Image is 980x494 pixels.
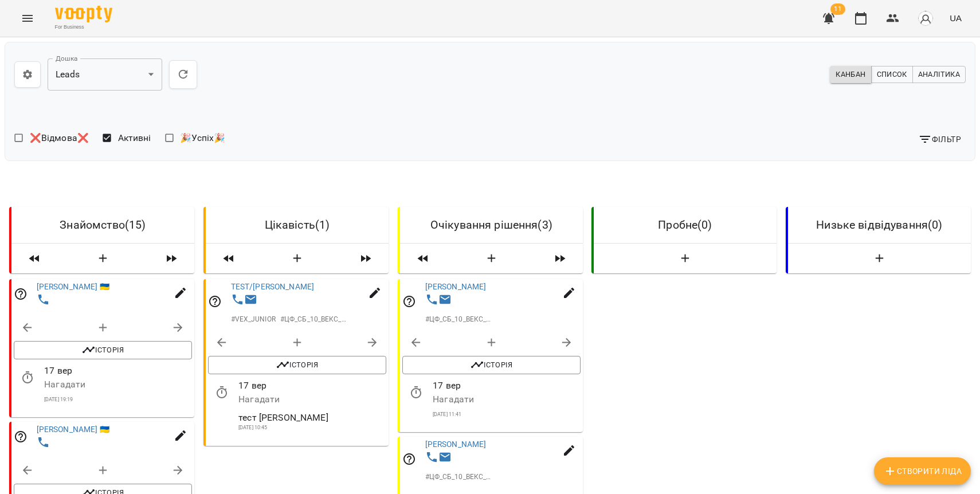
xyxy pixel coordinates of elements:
[55,6,112,22] img: Voopty Logo
[912,66,966,83] button: Аналітика
[238,379,386,393] p: 17 вер
[238,424,386,432] p: [DATE] 10:45
[425,472,493,482] p: # ЦФ_СБ_10_ВЕКС_ДЖУНІОР
[402,295,416,308] svg: Відповідальний співробітник не заданий
[48,58,162,91] div: Leads
[44,396,192,404] p: [DATE] 19:19
[44,378,192,391] p: Нагадати
[425,314,493,324] p: # ЦФ_СБ_10_ВЕКС_ДЖУНІОР
[950,12,962,24] span: UA
[37,282,109,291] a: [PERSON_NAME] 🇺🇦
[914,129,966,150] button: Фільтр
[280,314,349,324] p: # ЦФ_СБ_10_ВЕКС_ДЖУНІОР
[425,282,486,291] a: [PERSON_NAME]
[409,216,574,234] h6: Очікування рішення ( 3 )
[408,359,575,373] span: Історія
[30,131,89,145] span: ❌Відмова❌
[347,249,384,269] span: Пересунути лідів з колонки
[433,411,581,419] p: [DATE] 11:41
[405,249,441,269] span: Пересунути лідів з колонки
[208,356,386,375] button: Історія
[830,66,871,83] button: Канбан
[541,249,578,269] span: Пересунути лідів з колонки
[871,66,913,83] button: Список
[793,249,966,269] button: Створити Ліда
[21,216,185,234] h6: Знайомство ( 15 )
[402,356,581,375] button: Історія
[55,23,112,31] span: For Business
[210,249,247,269] span: Пересунути лідів з колонки
[830,3,845,15] span: 11
[238,411,386,425] p: тест [PERSON_NAME]
[14,430,28,444] svg: Відповідальний співробітник не заданий
[918,132,961,146] span: Фільтр
[215,216,379,234] h6: Цікавість ( 1 )
[836,68,865,81] span: Канбан
[230,314,275,324] p: # VEX_JUNIOR
[402,453,416,466] svg: Відповідальний співробітник не заданий
[252,249,343,269] button: Створити Ліда
[874,457,971,485] button: Створити Ліда
[877,68,907,81] span: Список
[603,216,767,234] h6: Пробне ( 0 )
[153,249,190,269] span: Пересунути лідів з колонки
[918,10,934,26] img: avatar_s.png
[433,379,581,393] p: 17 вер
[238,393,386,406] p: Нагадати
[208,295,222,308] svg: Відповідальний співробітник не заданий
[214,359,381,373] span: Історія
[425,440,486,449] a: [PERSON_NAME]
[883,464,962,478] span: Створити Ліда
[433,393,581,406] p: Нагадати
[14,287,28,301] svg: Відповідальний співробітник не заданий
[598,249,772,269] button: Створити Ліда
[118,131,151,145] span: Активні
[180,131,225,145] span: 🎉Успіх🎉
[16,249,53,269] span: Пересунути лідів з колонки
[797,216,962,234] h6: Низьке відвідування ( 0 )
[14,342,192,360] button: Історія
[230,282,314,291] a: TEST/[PERSON_NAME]
[44,364,192,378] p: 17 вер
[37,425,109,434] a: [PERSON_NAME] 🇺🇦
[19,344,186,358] span: Історія
[945,7,966,29] button: UA
[14,5,41,32] button: Menu
[918,68,960,81] span: Аналітика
